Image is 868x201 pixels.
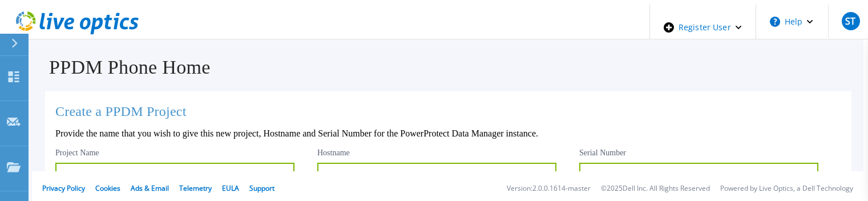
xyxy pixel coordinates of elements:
[650,5,756,50] div: Register User
[579,163,818,189] input: Enter Serial Number
[55,149,99,157] label: Project Name
[317,163,556,189] input: Enter Hostname
[55,104,841,119] h1: Create a PPDM Project
[579,149,626,157] label: Serial Number
[507,185,591,192] li: Version: 2.0.0.1614-master
[601,185,710,192] li: © 2025 Dell Inc. All Rights Reserved
[42,183,85,193] a: Privacy Policy
[222,183,239,193] a: EULA
[55,163,294,189] input: Enter Project Name
[845,17,855,26] span: ST
[179,183,212,193] a: Telemetry
[55,128,841,139] p: Provide the name that you wish to give this new project, Hostname and Serial Number for the Power...
[131,183,169,193] a: Ads & Email
[33,57,863,78] h1: PPDM Phone Home
[95,183,120,193] a: Cookies
[249,183,274,193] a: Support
[720,185,853,192] li: Powered by Live Optics, a Dell Technology
[756,5,827,39] button: Help
[317,149,350,157] label: Hostname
